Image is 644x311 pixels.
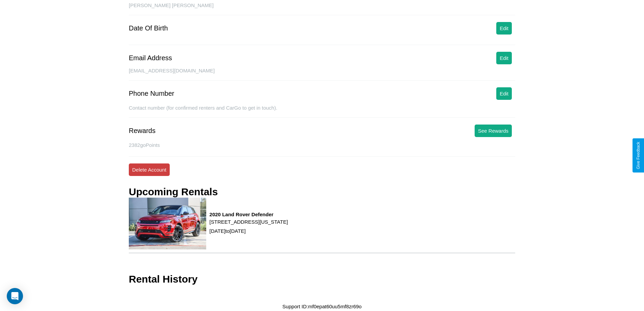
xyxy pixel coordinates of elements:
p: [STREET_ADDRESS][US_STATE] [210,217,288,226]
button: Delete Account [129,163,170,176]
button: Edit [496,52,512,64]
div: Date Of Birth [129,24,168,32]
button: Edit [496,22,512,35]
h3: Rental History [129,273,197,285]
div: Open Intercom Messenger [7,288,23,304]
button: See Rewards [475,125,512,137]
div: Give Feedback [636,142,641,169]
div: Phone Number [129,90,174,97]
div: [EMAIL_ADDRESS][DOMAIN_NAME] [129,68,515,81]
h3: Upcoming Rentals [129,186,218,198]
div: Contact number (for confirmed renters and CarGo to get in touch). [129,105,515,118]
button: Edit [496,87,512,100]
p: Support ID: mf0epat60uu5mf8zr69o [282,302,361,311]
h3: 2020 Land Rover Defender [210,212,288,217]
img: rental [129,198,206,249]
p: 2382 goPoints [129,140,515,150]
div: [PERSON_NAME] [PERSON_NAME] [129,2,515,15]
div: Email Address [129,54,172,62]
p: [DATE] to [DATE] [210,226,288,236]
div: Rewards [129,127,156,135]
